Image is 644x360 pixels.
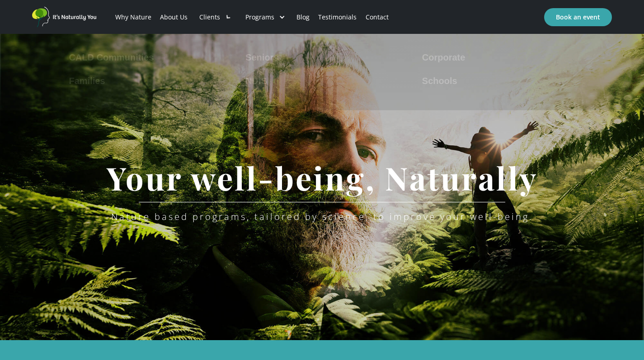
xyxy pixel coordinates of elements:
[422,75,457,86] div: Schools
[418,72,580,86] a: Schools
[111,2,155,33] a: Why Nature
[241,72,403,86] a: NDIS
[418,48,580,63] a: Corporate
[292,2,314,33] a: Blog
[65,48,227,63] a: CALD Communities
[245,52,278,63] div: Seniors
[241,48,403,63] a: Seniors
[245,75,267,86] div: NDIS
[314,2,361,33] a: Testimonials
[93,160,551,195] h1: Your well-being, Naturally
[199,13,220,22] div: Clients
[422,52,465,63] div: Corporate
[192,2,238,33] div: Clients
[361,2,393,33] a: Contact
[111,211,533,222] div: Nature based programs, tailored by science, to improve your well-being.
[69,52,154,63] div: CALD Communities
[32,7,100,28] a: home
[69,75,105,86] div: Families
[238,2,292,33] div: Programs
[155,2,192,33] a: About Us
[544,8,612,26] a: Book an event
[65,72,227,86] a: Families
[245,13,274,22] div: Programs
